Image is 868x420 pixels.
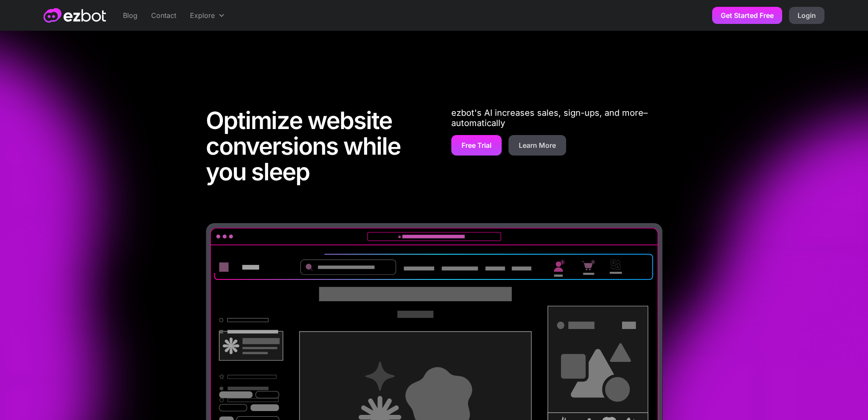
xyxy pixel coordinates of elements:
[206,108,417,189] h1: Optimize website conversions while you sleep
[44,8,106,23] a: home
[190,10,215,21] div: Explore
[451,108,663,128] p: ezbot's AI increases sales, sign-ups, and more–automatically
[509,135,566,156] a: Learn More
[712,7,782,24] a: Get Started Free
[789,7,824,24] a: Login
[451,135,502,156] a: Free Trial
